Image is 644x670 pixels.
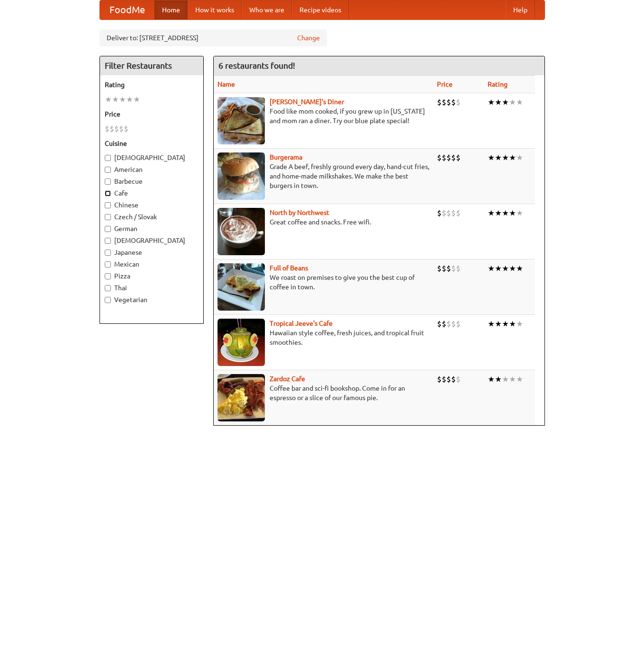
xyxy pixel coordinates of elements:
[270,98,344,106] a: [PERSON_NAME]'s Diner
[502,263,509,274] li: ★
[218,97,265,144] img: sallys.jpg
[509,319,516,329] li: ★
[105,224,199,233] label: German
[218,273,429,292] p: We roast on premises to give you the best cup of coffee in town.
[105,200,199,210] label: Chinese
[270,375,305,383] a: Zardoz Cafe
[446,374,451,384] li: $
[105,80,199,89] h5: Rating
[451,374,456,384] li: $
[456,208,461,218] li: $
[437,263,442,274] li: $
[105,283,199,293] label: Thai
[105,238,111,244] input: [DEMOGRAPHIC_DATA]
[488,97,495,107] li: ★
[105,250,111,256] input: Japanese
[451,319,456,329] li: $
[495,374,502,384] li: ★
[105,109,199,119] h5: Price
[516,263,523,274] li: ★
[105,261,111,268] input: Mexican
[105,167,111,173] input: American
[218,263,265,311] img: beans.jpg
[105,271,199,281] label: Pizza
[105,259,199,269] label: Mexican
[242,0,292,19] a: Who we are
[495,152,502,163] li: ★
[112,94,119,105] li: ★
[105,165,199,174] label: American
[105,179,111,185] input: Barbecue
[218,107,429,125] p: Food like mom cooked, if you grew up in [US_STATE] and mom ran a diner. Try our blue plate special!
[495,97,502,107] li: ★
[292,0,349,19] a: Recipe videos
[437,97,442,107] li: $
[105,202,111,208] input: Chinese
[516,152,523,163] li: ★
[451,152,456,163] li: $
[218,61,295,70] ng-pluralize: 6 restaurants found!
[105,190,111,197] input: Cafe
[456,374,461,384] li: $
[488,374,495,384] li: ★
[442,319,446,329] li: $
[105,248,199,257] label: Japanese
[218,217,429,227] p: Great coffee and snacks. Free wifi.
[126,94,133,105] li: ★
[495,208,502,218] li: ★
[446,97,451,107] li: $
[502,208,509,218] li: ★
[109,124,114,134] li: $
[218,319,265,366] img: jeeves.jpg
[188,0,242,19] a: How it works
[488,80,508,88] a: Rating
[297,33,320,43] a: Change
[133,94,140,105] li: ★
[154,0,188,19] a: Home
[442,374,446,384] li: $
[502,319,509,329] li: ★
[451,208,456,218] li: $
[105,188,199,198] label: Cafe
[218,374,265,421] img: zardoz.jpg
[105,285,111,291] input: Thai
[218,152,265,200] img: burgerama.jpg
[270,153,302,161] a: Burgerama
[456,152,461,163] li: $
[270,320,333,327] a: Tropical Jeeve's Cafe
[105,155,111,161] input: [DEMOGRAPHIC_DATA]
[105,226,111,232] input: German
[488,208,495,218] li: ★
[516,319,523,329] li: ★
[105,212,199,222] label: Czech / Slovak
[516,374,523,384] li: ★
[437,319,442,329] li: $
[218,80,235,88] a: Name
[446,152,451,163] li: $
[124,124,128,134] li: $
[218,208,265,255] img: north.jpg
[516,208,523,218] li: ★
[446,208,451,218] li: $
[119,124,124,134] li: $
[105,94,112,105] li: ★
[442,152,446,163] li: $
[456,97,461,107] li: $
[105,273,111,279] input: Pizza
[270,209,329,216] b: North by Northwest
[114,124,119,134] li: $
[495,319,502,329] li: ★
[100,29,327,46] div: Deliver to: [STREET_ADDRESS]
[451,97,456,107] li: $
[218,328,429,347] p: Hawaiian style coffee, fresh juices, and tropical fruit smoothies.
[516,97,523,107] li: ★
[446,263,451,274] li: $
[437,374,442,384] li: $
[437,152,442,163] li: $
[105,297,111,303] input: Vegetarian
[488,263,495,274] li: ★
